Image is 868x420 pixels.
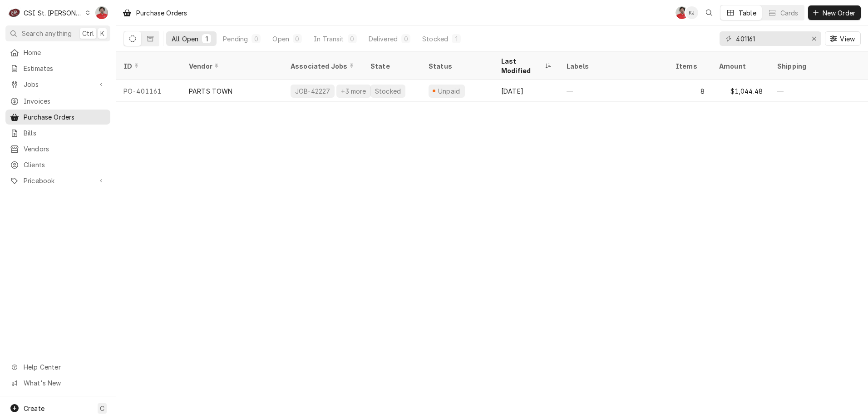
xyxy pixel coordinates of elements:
div: In Transit [314,34,344,44]
div: JOB-42227 [294,86,331,96]
div: All Open [172,34,198,44]
div: Stocked [422,34,448,44]
div: Status [429,61,485,71]
div: KJ [686,6,698,19]
div: 8 [668,80,712,102]
span: Vendors [24,144,106,154]
div: Associated Jobs [291,61,356,71]
a: Go to Pricebook [5,173,110,188]
div: NF [95,6,108,19]
div: Labels [567,61,661,71]
span: Invoices [24,96,106,106]
a: Purchase Orders [5,110,110,125]
div: CSI St. Louis's Avatar [8,6,21,19]
span: Estimates [24,64,106,73]
span: K [100,29,104,38]
span: View [838,34,857,44]
div: Last Modified [501,56,543,75]
button: Erase input [807,31,821,46]
div: 0 [295,34,300,44]
div: ID [123,61,173,71]
span: C [100,404,104,413]
span: Jobs [24,80,92,89]
div: Ken Jiricek's Avatar [686,6,698,19]
div: [DATE] [494,80,559,102]
div: State [370,61,414,71]
div: 1 [204,34,209,44]
div: — [559,80,668,102]
div: NF [676,6,688,19]
input: Keyword search [736,31,804,46]
span: Create [24,405,44,412]
span: Clients [24,160,106,170]
button: View [825,31,861,46]
div: 1 [454,34,459,44]
div: Nicholas Faubert's Avatar [95,6,108,19]
div: Pending [223,34,248,44]
div: 0 [253,34,259,44]
div: 0 [403,34,409,44]
button: Search anythingCtrlK [5,25,110,41]
div: 0 [350,34,355,44]
div: $1,044.48 [712,80,770,102]
a: Clients [5,157,110,172]
a: Home [5,45,110,60]
div: Amount [719,61,761,71]
div: Nicholas Faubert's Avatar [676,6,688,19]
a: Vendors [5,141,110,156]
span: Pricebook [24,176,92,185]
div: CSI St. [PERSON_NAME] [24,8,83,18]
div: C [8,6,21,19]
a: Estimates [5,61,110,76]
span: Bills [24,128,106,138]
span: Search anything [22,29,72,38]
a: Go to Help Center [5,360,110,375]
a: Invoices [5,94,110,109]
div: Shipping [777,61,864,71]
span: What's New [24,378,105,388]
div: PARTS TOWN [189,86,233,96]
span: Help Center [24,362,105,372]
span: New Order [821,8,857,18]
div: Cards [780,8,799,18]
div: Stocked [374,86,402,96]
a: Go to What's New [5,375,110,390]
div: Open [272,34,289,44]
a: Go to Jobs [5,77,110,92]
div: +3 more [340,86,367,96]
div: Unpaid [437,86,461,96]
button: New Order [808,5,861,20]
span: Home [24,48,106,57]
div: Vendor [189,61,274,71]
span: Purchase Orders [24,112,106,122]
span: Ctrl [82,29,94,38]
div: PO-401161 [116,80,182,102]
button: Open search [702,5,716,20]
a: Bills [5,125,110,140]
div: Items [676,61,703,71]
div: Table [739,8,756,18]
div: Delivered [369,34,398,44]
